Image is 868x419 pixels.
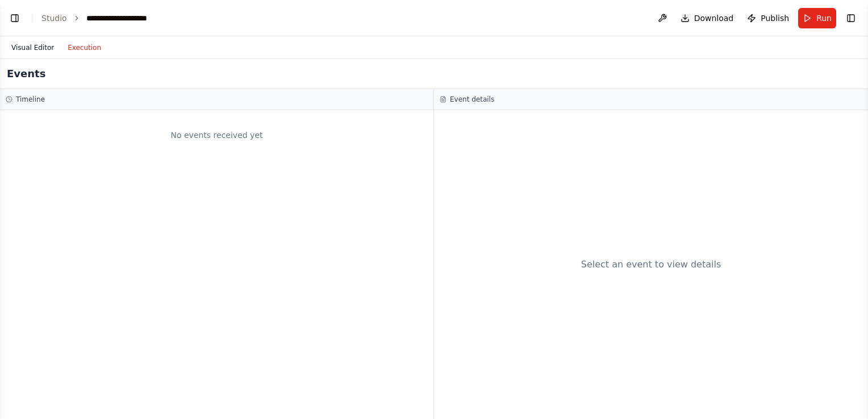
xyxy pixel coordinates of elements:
[16,95,45,104] h3: Timeline
[7,10,23,26] button: Show left sidebar
[41,14,67,23] a: Studio
[843,10,859,26] button: Show right sidebar
[694,12,734,24] span: Download
[41,12,166,24] nav: breadcrumb
[581,258,721,271] div: Select an event to view details
[816,12,832,24] span: Run
[761,12,789,24] span: Publish
[742,8,794,28] button: Publish
[450,95,494,104] h3: Event details
[798,8,836,28] button: Run
[7,66,45,82] h2: Events
[6,116,428,154] div: No events received yet
[5,41,61,55] button: Visual Editor
[676,8,738,28] button: Download
[61,41,108,55] button: Execution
